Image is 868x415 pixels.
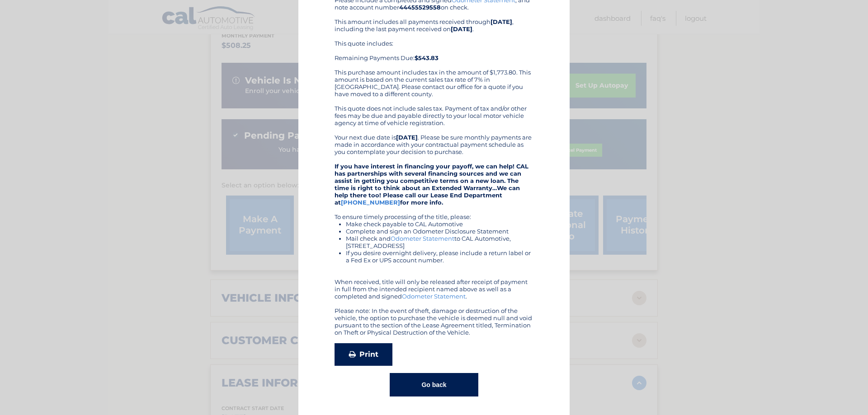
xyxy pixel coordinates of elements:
[402,293,466,300] a: Odometer Statement
[346,249,533,264] li: If you desire overnight delivery, please include a return label or a Fed Ex or UPS account number.
[335,343,392,366] a: Print
[335,163,528,206] strong: If you have interest in financing your payoff, we can help! CAL has partnerships with several fin...
[451,25,472,33] b: [DATE]
[396,134,418,141] b: [DATE]
[399,4,441,11] b: 44455529558
[491,18,512,25] b: [DATE]
[346,235,533,249] li: Mail check and to CAL Automotive, [STREET_ADDRESS]
[346,228,533,235] li: Complete and sign an Odometer Disclosure Statement
[391,235,454,242] a: Odometer Statement
[335,40,533,98] div: This quote includes: Remaining Payments Due: This purchase amount includes tax in the amount of $...
[346,220,533,228] li: Make check payable to CAL Automotive
[415,54,439,61] b: $543.83
[390,373,478,396] button: Go back
[341,199,400,206] a: [PHONE_NUMBER]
